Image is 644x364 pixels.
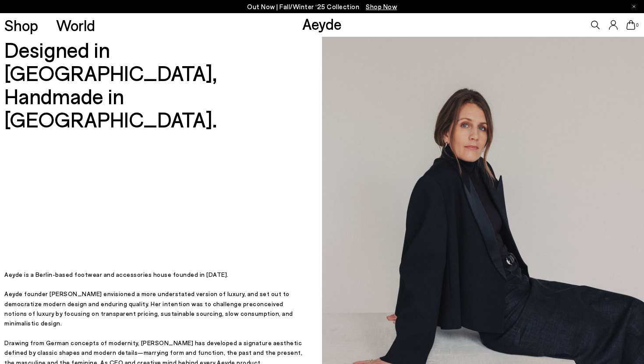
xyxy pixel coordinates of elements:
span: Navigate to /collections/new-in [366,3,397,11]
a: 0 [626,20,635,30]
a: Aeyde [302,14,342,33]
a: Shop [4,18,38,33]
h2: Designed in [GEOGRAPHIC_DATA], Handmade in [GEOGRAPHIC_DATA]. [4,38,304,131]
p: Aeyde is a Berlin-based footwear and accessories house founded in [DATE]. [4,270,304,279]
p: Out Now | Fall/Winter ‘25 Collection [247,1,397,12]
p: Aeyde founder [PERSON_NAME] envisioned a more understated version of luxury, and set out to democ... [4,289,304,329]
a: World [56,18,95,33]
span: 0 [635,23,640,28]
